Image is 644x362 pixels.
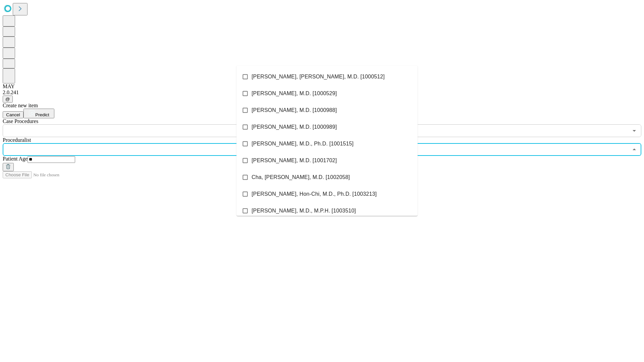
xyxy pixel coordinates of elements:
[252,89,337,98] span: [PERSON_NAME], M.D. [1000529]
[35,112,49,117] span: Predict
[23,109,54,118] button: Predict
[3,111,23,118] button: Cancel
[5,97,10,102] span: @
[252,190,377,198] span: [PERSON_NAME], Hon-Chi, M.D., Ph.D. [1003213]
[3,83,641,89] div: MAY
[630,126,639,135] button: Open
[6,112,20,117] span: Cancel
[3,96,13,103] button: @
[3,103,38,108] span: Create new item
[252,173,350,181] span: Cha, [PERSON_NAME], M.D. [1002058]
[3,118,38,124] span: Scheduled Procedure
[252,157,337,165] span: [PERSON_NAME], M.D. [1001702]
[3,137,31,143] span: Proceduralist
[252,207,356,215] span: [PERSON_NAME], M.D., M.P.H. [1003510]
[3,89,641,96] div: 2.0.241
[3,156,28,162] span: Patient Age
[252,140,354,148] span: [PERSON_NAME], M.D., Ph.D. [1001515]
[252,73,385,81] span: [PERSON_NAME], [PERSON_NAME], M.D. [1000512]
[252,106,337,114] span: [PERSON_NAME], M.D. [1000988]
[252,123,337,131] span: [PERSON_NAME], M.D. [1000989]
[630,145,639,154] button: Close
